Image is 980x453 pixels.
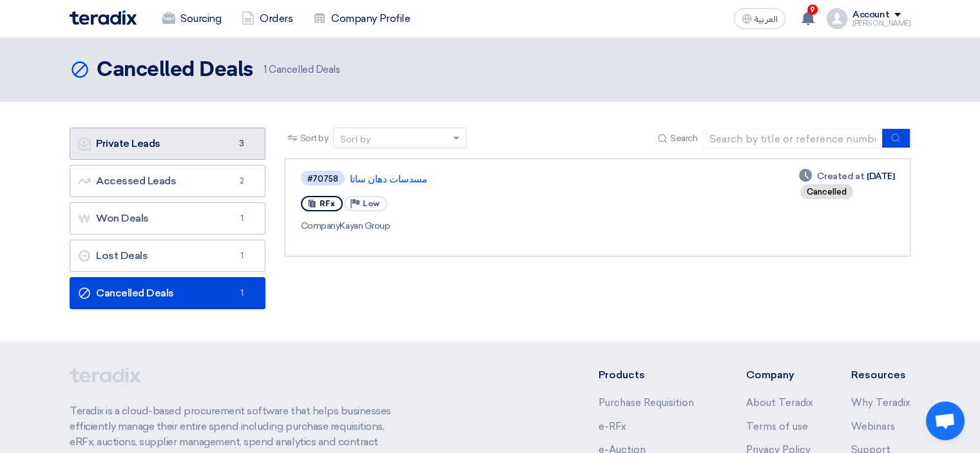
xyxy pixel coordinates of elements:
[70,277,265,309] a: Cancelled Deals1
[300,131,329,145] span: Sort by
[734,8,785,29] button: العربية
[800,184,853,199] div: Cancelled
[307,175,338,183] div: #70758
[320,199,335,208] span: RFx
[264,63,340,77] span: Cancelled Deals
[827,8,847,29] img: profile_test.png
[234,175,249,188] span: 2
[234,212,249,225] span: 1
[754,15,778,24] span: العربية
[234,137,249,150] span: 3
[670,131,697,145] span: Search
[851,397,910,409] a: Why Teradix
[745,397,812,409] a: About Teradix
[852,10,889,21] div: Account
[97,57,253,83] h2: Cancelled Deals
[70,165,265,197] a: Accessed Leads2
[234,287,249,300] span: 1
[807,5,818,15] span: 9
[799,169,894,183] div: [DATE]
[70,202,265,235] a: Won Deals1
[745,421,807,432] a: Terms of use
[301,219,675,233] div: Kayan Group
[745,367,812,383] li: Company
[301,220,340,231] span: Company
[70,128,265,160] a: Private Leads3
[599,421,626,432] a: e-RFx
[926,401,965,440] div: Open chat
[152,5,231,33] a: Sourcing
[70,240,265,272] a: Lost Deals1
[702,129,883,148] input: Search by title or reference number
[817,169,864,183] span: Created at
[851,367,910,383] li: Resources
[852,20,910,27] div: ‪[PERSON_NAME]
[231,5,303,33] a: Orders
[363,199,380,208] span: Low
[350,173,672,185] a: مسدسات دهان ساتا
[264,64,267,75] span: 1
[234,249,249,262] span: 1
[70,10,137,25] img: Teradix logo
[599,367,707,383] li: Products
[851,421,895,432] a: Webinars
[340,133,370,146] div: Sort by
[303,5,420,33] a: Company Profile
[599,397,694,409] a: Purchase Requisition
